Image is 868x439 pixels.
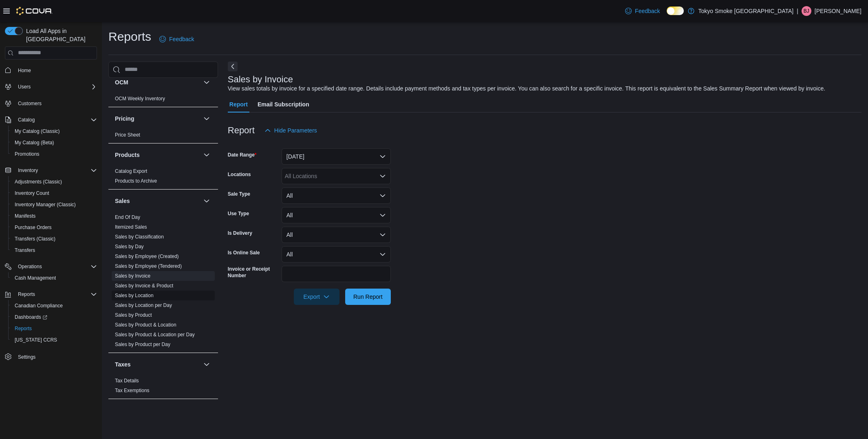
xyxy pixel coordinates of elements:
[115,292,154,299] span: Sales by Location
[8,311,100,323] a: Dashboards
[115,115,134,123] h3: Pricing
[11,312,97,322] span: Dashboards
[115,78,128,86] h3: OCM
[667,7,684,15] input: Dark Mode
[282,227,391,243] button: All
[11,200,97,210] span: Inventory Manager (Classic)
[698,6,794,16] p: Tokyo Smoke [GEOGRAPHIC_DATA]
[108,130,218,143] div: Pricing
[804,6,809,16] span: BJ
[18,100,42,107] span: Customers
[261,122,320,139] button: Hide Parameters
[115,332,195,338] a: Sales by Product & Location per Day
[115,132,140,138] span: Price Sheet
[15,190,49,196] span: Inventory Count
[228,84,825,93] div: View sales totals by invoice for a specified date range. Details include payment methods and tax ...
[228,230,252,236] label: Is Delivery
[8,272,100,284] button: Cash Management
[15,179,62,185] span: Adjustments (Classic)
[8,199,100,210] button: Inventory Manager (Classic)
[8,188,100,199] button: Inventory Count
[108,166,218,189] div: Products
[11,126,97,136] span: My Catalog (Classic)
[8,245,100,256] button: Transfers
[115,263,182,269] span: Sales by Employee (Tendered)
[8,323,100,334] button: Reports
[299,289,335,305] span: Export
[108,94,218,107] div: OCM
[8,176,100,188] button: Adjustments (Classic)
[115,224,147,230] span: Itemized Sales
[635,7,660,15] span: Feedback
[115,312,152,318] a: Sales by Product
[202,114,211,124] button: Pricing
[11,149,43,159] a: Promotions
[15,99,45,108] a: Customers
[15,262,45,271] button: Operations
[8,233,100,245] button: Transfers (Classic)
[8,148,100,160] button: Promotions
[11,335,60,345] a: [US_STATE] CCRS
[15,151,40,157] span: Promotions
[8,126,100,137] button: My Catalog (Classic)
[622,3,663,19] a: Feedback
[115,224,147,230] a: Itemized Sales
[15,115,38,125] button: Catalog
[2,289,100,300] button: Reports
[15,325,32,332] span: Reports
[15,247,35,254] span: Transfers
[15,66,34,75] a: Home
[11,273,97,283] span: Cash Management
[228,249,260,256] label: Is Online Sale
[115,151,140,159] h3: Products
[15,314,47,320] span: Dashboards
[379,173,386,179] button: Open list of options
[115,388,150,393] a: Tax Exemptions
[282,207,391,223] button: All
[228,210,249,217] label: Use Type
[2,97,100,109] button: Customers
[115,360,200,368] button: Taxes
[15,262,97,271] span: Operations
[228,266,278,279] label: Invoice or Receipt Number
[11,234,59,244] a: Transfers (Classic)
[18,291,35,298] span: Reports
[11,324,97,333] span: Reports
[345,289,391,305] button: Run Report
[2,351,100,362] button: Settings
[115,312,152,318] span: Sales by Product
[115,293,154,298] a: Sales by Location
[11,301,97,311] span: Canadian Compliance
[11,126,63,136] a: My Catalog (Classic)
[15,139,54,146] span: My Catalog (Beta)
[15,289,97,299] span: Reports
[15,82,97,92] span: Users
[15,165,41,175] button: Inventory
[294,289,339,305] button: Export
[115,254,179,259] a: Sales by Employee (Created)
[16,7,53,15] img: Cova
[15,352,39,362] a: Settings
[11,188,53,198] a: Inventory Count
[11,245,97,255] span: Transfers
[15,115,97,125] span: Catalog
[282,148,391,165] button: [DATE]
[15,351,97,362] span: Settings
[115,283,173,289] a: Sales by Invoice & Product
[108,212,218,353] div: Sales
[229,96,248,113] span: Report
[228,191,250,197] label: Sale Type
[115,302,172,309] span: Sales by Location per Day
[15,201,76,208] span: Inventory Manager (Classic)
[202,150,211,160] button: Products
[815,6,861,16] p: [PERSON_NAME]
[115,322,176,328] a: Sales by Product & Location
[18,263,42,270] span: Operations
[23,27,97,43] span: Load All Apps in [GEOGRAPHIC_DATA]
[353,293,383,301] span: Run Report
[115,214,140,221] span: End Of Day
[228,171,251,178] label: Locations
[2,114,100,126] button: Catalog
[5,61,97,384] nav: Complex example
[115,341,170,348] span: Sales by Product per Day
